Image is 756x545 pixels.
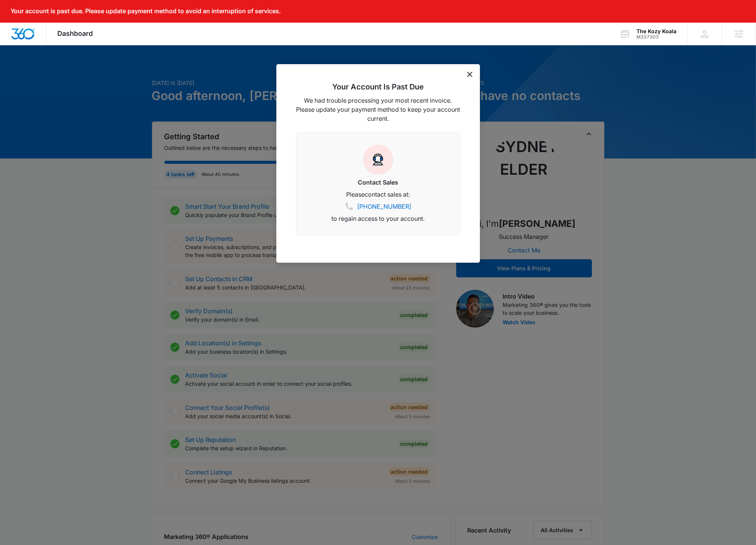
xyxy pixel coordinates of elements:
[467,72,472,77] button: dismiss this dialog
[305,178,451,187] h3: Contact Sales
[305,190,451,223] p: Please contact sales at: to regain access to your account.
[11,8,281,15] p: Your account is past due. Please update payment method to avoid an interruption of services.
[46,23,104,45] div: Dashboard
[357,202,412,211] a: [PHONE_NUMBER]
[296,82,460,91] h2: Your Account Is Past Due
[296,96,460,123] p: We had trouble processing your most recent invoice. Please update your payment method to keep you...
[636,34,676,40] div: account id
[636,28,676,34] div: account name
[58,29,93,37] span: Dashboard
